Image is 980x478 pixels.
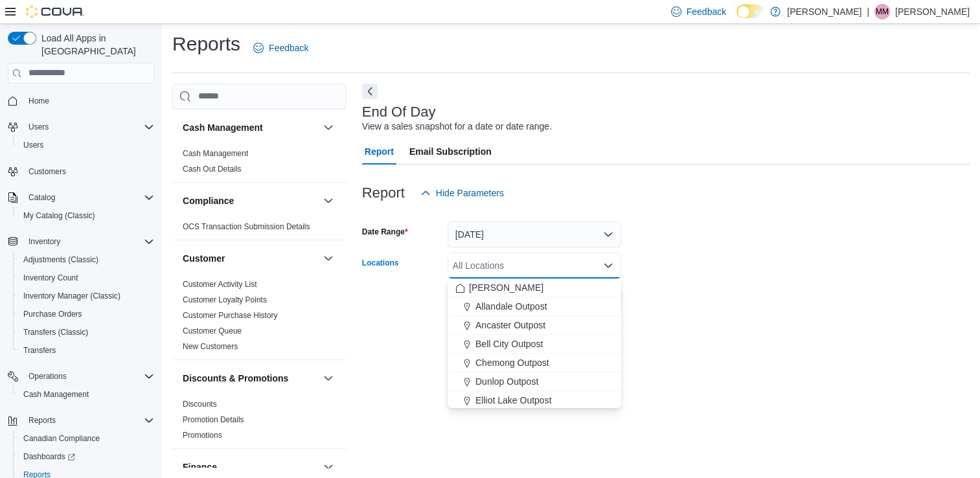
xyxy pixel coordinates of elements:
[23,190,154,205] span: Catalog
[18,137,49,153] a: Users
[13,287,159,305] button: Inventory Manager (Classic)
[3,188,159,207] button: Catalog
[183,164,242,174] span: Cash Out Details
[183,415,244,425] span: Promotion Details
[362,120,552,133] div: View a sales snapshot for a date or date range.
[183,461,318,473] button: Finance
[18,288,154,304] span: Inventory Manager (Classic)
[183,279,257,290] span: Customer Activity List
[18,270,154,286] span: Inventory Count
[13,305,159,323] button: Purchase Orders
[448,335,621,354] button: Bell City Outpost
[475,356,549,369] span: Chemong Outpost
[183,222,310,232] span: OCS Transaction Submission Details
[183,252,225,265] h3: Customer
[183,310,278,321] span: Customer Purchase History
[183,461,217,473] h3: Finance
[18,270,84,286] a: Inventory Count
[321,120,336,135] button: Cash Management
[436,187,504,199] span: Hide Parameters
[23,93,154,109] span: Home
[687,5,726,18] span: Feedback
[23,234,65,249] button: Inventory
[23,433,100,444] span: Canadian Compliance
[448,354,621,372] button: Chemong Outpost
[3,91,159,110] button: Home
[3,367,159,385] button: Operations
[183,431,222,440] a: Promotions
[18,288,126,304] a: Inventory Manager (Classic)
[183,295,267,304] a: Customer Loyalty Points
[183,121,318,134] button: Cash Management
[469,281,543,294] span: [PERSON_NAME]
[183,372,318,385] button: Discounts & Promotions
[18,137,154,153] span: Users
[13,136,159,154] button: Users
[18,343,61,358] a: Transfers
[183,194,318,207] button: Compliance
[13,341,159,359] button: Transfers
[183,311,278,320] a: Customer Purchase History
[23,190,60,205] button: Catalog
[18,343,154,358] span: Transfers
[23,234,154,249] span: Inventory
[3,411,159,429] button: Reports
[18,387,154,402] span: Cash Management
[23,389,89,400] span: Cash Management
[787,4,861,19] p: [PERSON_NAME]
[183,415,244,424] a: Promotion Details
[13,429,159,448] button: Canadian Compliance
[183,372,288,385] h3: Discounts & Promotions
[18,252,104,267] a: Adjustments (Classic)
[475,300,547,313] span: Allandale Outpost
[876,4,889,19] span: MM
[23,413,61,428] button: Reports
[475,394,552,407] span: Elliot Lake Outpost
[321,251,336,266] button: Customer
[18,449,80,464] a: Dashboards
[362,185,405,201] h3: Report
[23,291,120,301] span: Inventory Manager (Classic)
[18,306,87,322] a: Purchase Orders
[3,162,159,181] button: Customers
[18,208,154,223] span: My Catalog (Classic)
[23,164,71,179] a: Customers
[23,255,98,265] span: Adjustments (Classic)
[321,459,336,475] button: Finance
[409,139,492,165] span: Email Subscription
[475,375,538,388] span: Dunlop Outpost
[18,324,154,340] span: Transfers (Classic)
[321,370,336,386] button: Discounts & Promotions
[28,371,67,381] span: Operations
[23,309,82,319] span: Purchase Orders
[362,84,378,99] button: Next
[23,119,54,135] button: Users
[36,32,154,58] span: Load All Apps in [GEOGRAPHIC_DATA]
[183,399,217,409] span: Discounts
[183,222,310,231] a: OCS Transaction Submission Details
[28,96,49,106] span: Home
[23,345,56,356] span: Transfers
[867,4,869,19] p: |
[13,385,159,404] button: Cash Management
[18,306,154,322] span: Purchase Orders
[183,326,242,336] span: Customer Queue
[475,337,543,350] span: Bell City Outpost
[172,396,347,448] div: Discounts & Promotions
[18,449,154,464] span: Dashboards
[475,319,545,332] span: Ancaster Outpost
[23,369,154,384] span: Operations
[183,149,248,158] a: Cash Management
[23,413,154,428] span: Reports
[28,415,56,426] span: Reports
[3,233,159,251] button: Inventory
[448,222,621,247] button: [DATE]
[362,104,436,120] h3: End Of Day
[13,323,159,341] button: Transfers (Classic)
[172,219,347,240] div: Compliance
[13,251,159,269] button: Adjustments (Classic)
[26,5,84,18] img: Cova
[736,5,764,18] input: Dark Mode
[183,165,242,174] a: Cash Out Details
[18,387,94,402] a: Cash Management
